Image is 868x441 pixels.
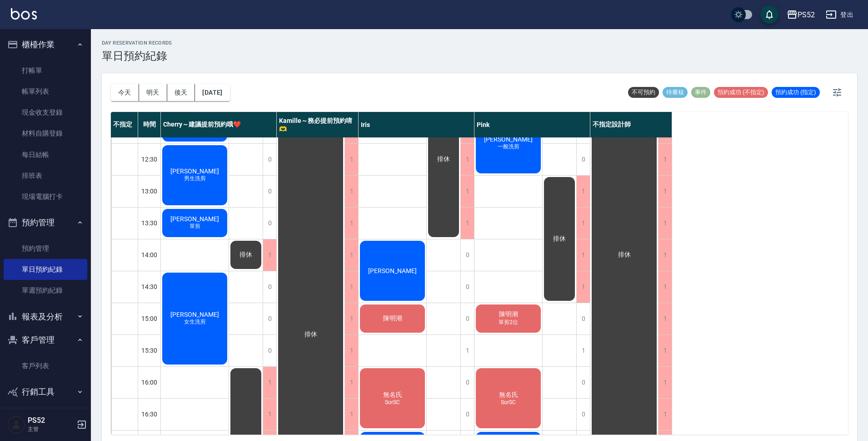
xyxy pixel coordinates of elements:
[263,303,276,335] div: 0
[460,176,474,207] div: 1
[691,88,710,96] span: 事件
[28,416,74,425] h5: PS52
[4,81,87,102] a: 帳單列表
[658,271,672,303] div: 1
[263,239,276,271] div: 1
[4,33,87,56] button: 櫃檯作業
[188,223,202,230] span: 單剪
[460,303,474,335] div: 0
[4,165,87,186] a: 排班表
[658,144,672,175] div: 1
[497,319,520,326] span: 單剪2位
[460,239,474,271] div: 0
[658,176,672,207] div: 1
[102,40,172,46] h2: day Reservation records
[576,208,590,239] div: 1
[628,88,659,96] span: 不可預約
[161,112,277,137] div: Cherry～建議提前預約哦❤️
[551,235,568,243] span: 排休
[798,9,815,20] div: PS52
[460,144,474,175] div: 1
[7,416,25,434] img: Person
[435,155,452,163] span: 排休
[28,425,74,433] p: 主管
[658,239,672,271] div: 1
[263,208,276,239] div: 0
[4,211,87,234] button: 預約管理
[616,251,633,259] span: 排休
[4,328,87,352] button: 客戶管理
[460,335,474,366] div: 1
[182,175,208,182] span: 男生洗剪
[576,303,590,335] div: 0
[658,335,672,366] div: 1
[658,303,672,335] div: 1
[4,355,87,376] a: 客戶列表
[576,335,590,366] div: 1
[499,399,518,406] span: SorSC
[11,8,37,20] img: Logo
[138,112,161,137] div: 時間
[182,318,208,326] span: 女生洗剪
[344,303,358,335] div: 1
[263,176,276,207] div: 0
[4,380,87,404] button: 行銷工具
[111,84,139,101] button: 今天
[238,251,254,259] span: 排休
[263,367,276,398] div: 1
[460,208,474,239] div: 1
[482,136,534,143] span: [PERSON_NAME]
[576,271,590,303] div: 1
[381,314,404,323] span: 陳明潮
[344,399,358,430] div: 1
[138,271,161,303] div: 14:30
[4,259,87,280] a: 單日預約紀錄
[277,112,359,137] div: Kamille～務必提前預約唷🫶
[344,144,358,175] div: 1
[4,186,87,207] a: 現場電腦打卡
[658,399,672,430] div: 1
[497,310,520,319] span: 陳明潮
[4,102,87,123] a: 現金收支登錄
[590,112,672,137] div: 不指定設計師
[111,112,138,137] div: 不指定
[263,335,276,366] div: 0
[4,305,87,329] button: 報表及分析
[359,112,474,137] div: Iris
[303,330,319,339] span: 排休
[576,239,590,271] div: 1
[460,271,474,303] div: 0
[138,207,161,239] div: 13:30
[169,167,221,175] span: [PERSON_NAME]
[138,175,161,207] div: 13:00
[576,367,590,398] div: 0
[195,84,229,101] button: [DATE]
[263,271,276,303] div: 0
[169,311,221,318] span: [PERSON_NAME]
[383,399,402,406] span: SorSC
[344,271,358,303] div: 1
[344,335,358,366] div: 1
[658,367,672,398] div: 1
[366,267,419,274] span: [PERSON_NAME]
[4,60,87,81] a: 打帳單
[167,84,195,101] button: 後天
[772,88,820,96] span: 預約成功 (指定)
[139,84,167,101] button: 明天
[138,398,161,430] div: 16:30
[496,143,521,151] span: 一般洗剪
[714,88,768,96] span: 預約成功 (不指定)
[138,239,161,271] div: 14:00
[497,391,520,399] span: 無名氏
[381,391,404,399] span: 無名氏
[783,5,818,24] button: PS52
[344,208,358,239] div: 1
[344,239,358,271] div: 1
[658,208,672,239] div: 1
[344,176,358,207] div: 1
[169,215,221,223] span: [PERSON_NAME]
[4,123,87,144] a: 材料自購登錄
[138,303,161,335] div: 15:00
[576,144,590,175] div: 0
[263,399,276,430] div: 1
